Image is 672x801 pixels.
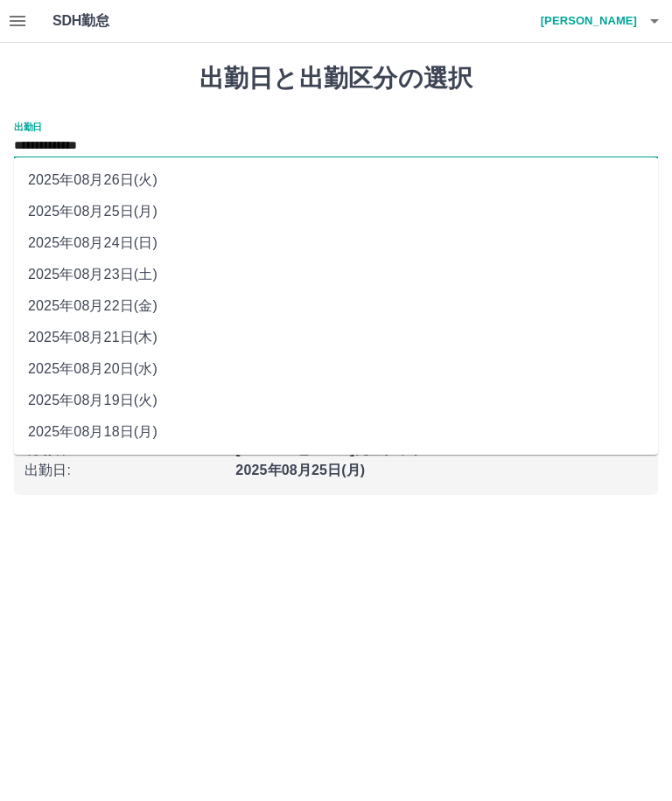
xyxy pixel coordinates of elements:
li: 2025年08月22日(金) [14,290,658,322]
li: 2025年08月25日(月) [14,196,658,227]
li: 2025年08月21日(木) [14,322,658,353]
li: 2025年08月23日(土) [14,259,658,290]
b: 2025年08月25日(月) [235,463,365,477]
li: 2025年08月26日(火) [14,164,658,196]
h1: 出勤日と出勤区分の選択 [14,64,658,94]
p: 出勤日 : [24,460,225,481]
li: 2025年08月19日(火) [14,385,658,416]
li: 2025年08月20日(水) [14,353,658,385]
label: 出勤日 [14,120,42,133]
li: 2025年08月18日(月) [14,416,658,448]
li: 2025年08月24日(日) [14,227,658,259]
